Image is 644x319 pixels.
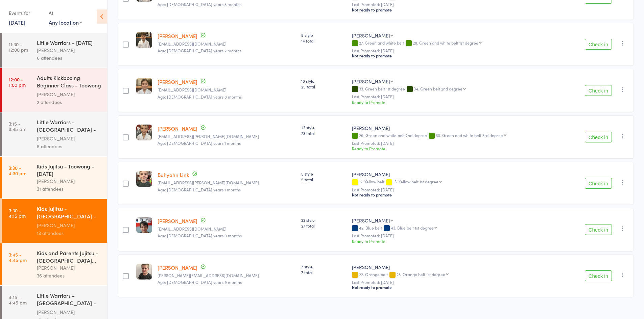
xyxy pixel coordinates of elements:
span: Age: [DEMOGRAPHIC_DATA] years 6 months [158,94,242,100]
time: 3:45 - 4:45 pm [9,252,27,263]
time: 3:30 - 4:30 pm [9,165,26,176]
div: Kids and Parents Jujitsu - [GEOGRAPHIC_DATA]... [37,249,101,264]
button: Check in [585,132,612,142]
a: 11:30 -12:00 pmLittle Warriors - [DATE][PERSON_NAME]6 attendees [2,33,107,68]
a: 3:45 -4:45 pmKids and Parents Jujitsu - [GEOGRAPHIC_DATA]...[PERSON_NAME]36 attendees [2,243,107,285]
div: [PERSON_NAME] [352,32,390,39]
span: 5 style [301,171,347,177]
span: Age: [DEMOGRAPHIC_DATA] years 0 months [158,233,242,238]
div: 23. Orange belt 1st degree [397,272,445,276]
span: Age: [DEMOGRAPHIC_DATA] years 1 months [158,140,241,146]
time: 12:00 - 1:00 pm [9,77,26,87]
span: 7 style [301,264,347,269]
div: 27. Green and white belt [352,41,562,46]
a: 3:30 -4:15 pmKids Jujitsu - [GEOGRAPHIC_DATA] - [DATE][PERSON_NAME]13 attendees [2,199,107,243]
div: Kids Jujitsu - [GEOGRAPHIC_DATA] - [DATE] [37,205,101,221]
small: susan-sorensen15@hotmail.com [158,273,296,278]
a: [PERSON_NAME] [158,125,197,132]
div: 12. Yellow belt [352,179,562,185]
small: tesssibley@hotmail.com [158,42,296,46]
small: Last Promoted: [DATE] [352,187,562,192]
small: kathrynjay1@gmail.com [158,87,296,92]
span: 18 style [301,78,347,84]
div: 22. Orange belt [352,272,562,278]
div: At [49,7,82,19]
div: Little Warriors - [DATE] [37,39,101,46]
div: [PERSON_NAME] [352,125,562,131]
div: [PERSON_NAME] [37,308,101,316]
a: 3:30 -4:30 pmKids Jujitsu - Toowong - [DATE][PERSON_NAME]31 attendees [2,157,107,198]
a: [PERSON_NAME] [158,217,197,224]
div: Events for [9,7,42,19]
small: Last Promoted: [DATE] [352,141,562,145]
div: Ready to Promote [352,238,562,244]
div: [PERSON_NAME] [37,264,101,272]
div: [PERSON_NAME] [37,46,101,54]
div: Adults Kickboxing Beginner Class - Toowong - [PERSON_NAME]... [37,74,101,90]
div: 13 attendees [37,229,101,237]
div: 2 attendees [37,98,101,106]
small: annajanetodd@yahoo.com.au [158,227,296,231]
span: 5 total [301,177,347,182]
div: Not ready to promote [352,192,562,197]
time: 4:15 - 4:45 pm [9,294,27,305]
span: 27 total [301,223,347,229]
div: Little Warriors - [GEOGRAPHIC_DATA] - [DATE] [37,292,101,308]
time: 11:30 - 12:00 pm [9,42,28,52]
div: Ready to Promote [352,99,562,105]
img: image1748237539.png [136,171,152,187]
small: knomi.smith@gmail.com [158,180,296,185]
img: image1679979958.png [136,32,152,48]
a: [PERSON_NAME] [158,32,197,39]
button: Check in [585,39,612,50]
img: image1581315556.png [136,217,152,233]
a: 3:15 -3:45 pmLittle Warriors - [GEOGRAPHIC_DATA] - [DATE][PERSON_NAME]5 attendees [2,112,107,156]
div: Any location [49,19,82,26]
button: Check in [585,178,612,189]
a: 12:00 -1:00 pmAdults Kickboxing Beginner Class - Toowong - [PERSON_NAME]...[PERSON_NAME]2 attendees [2,68,107,112]
span: Age: [DEMOGRAPHIC_DATA] years 1 months [158,187,241,192]
time: 3:15 - 3:45 pm [9,121,26,132]
div: Kids Jujitsu - Toowong - [DATE] [37,162,101,177]
span: Age: [DEMOGRAPHIC_DATA] years 3 months [158,1,241,7]
div: [PERSON_NAME] [37,177,101,185]
div: Not ready to promote [352,285,562,290]
div: 36 attendees [37,272,101,280]
img: image1658294566.png [136,78,152,94]
div: Little Warriors - [GEOGRAPHIC_DATA] - [DATE] [37,118,101,135]
span: 14 total [301,38,347,44]
div: [PERSON_NAME] [37,221,101,229]
div: Not ready to promote [352,53,562,58]
a: [PERSON_NAME] [158,264,197,271]
small: tristan.lahey@gmail.com [158,134,296,139]
div: [PERSON_NAME] [352,78,390,85]
div: 43. Blue belt 1st degree [391,225,434,230]
button: Check in [585,85,612,96]
a: [PERSON_NAME] [158,78,197,85]
div: Ready to Promote [352,145,562,151]
div: [PERSON_NAME] [352,171,562,178]
div: 29. Green and white belt 2nd degree [352,133,562,139]
time: 3:30 - 4:15 pm [9,208,26,218]
span: 7 total [301,269,347,275]
span: Age: [DEMOGRAPHIC_DATA] years 2 months [158,48,241,53]
span: 5 style [301,32,347,38]
div: [PERSON_NAME] [37,90,101,98]
div: 6 attendees [37,54,101,62]
div: 33. Green belt 1st degree [352,86,562,92]
div: 5 attendees [37,142,101,150]
div: [PERSON_NAME] [352,264,562,270]
a: Buhyahn Link [158,171,189,178]
div: 13. Yellow belt 1st degree [393,179,438,184]
button: Check in [585,270,612,281]
div: 30. Green and white belt 3rd degree [436,133,503,137]
small: Last Promoted: [DATE] [352,233,562,238]
small: Last Promoted: [DATE] [352,280,562,285]
a: [DATE] [9,19,25,26]
div: 34. Green belt 2nd degree [414,86,462,91]
div: [PERSON_NAME] [37,135,101,142]
div: 42. Blue belt [352,225,562,231]
div: Not ready to promote [352,7,562,12]
small: Last Promoted: [DATE] [352,48,562,53]
span: 22 style [301,217,347,223]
